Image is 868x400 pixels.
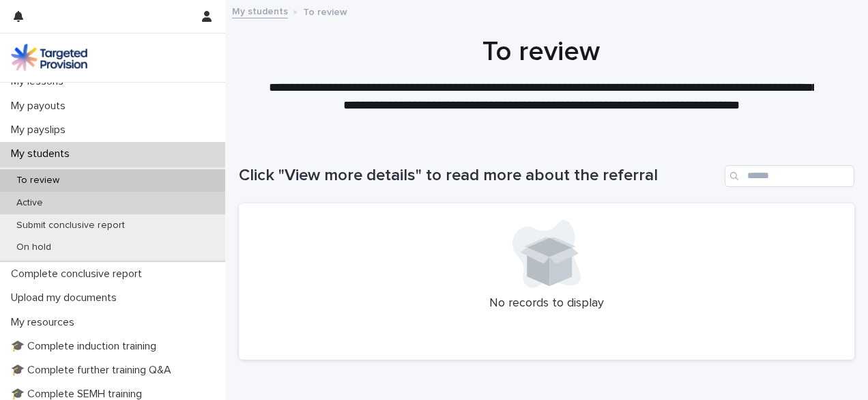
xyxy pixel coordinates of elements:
input: Search [725,165,854,187]
p: No records to display [255,296,838,311]
p: My resources [5,316,85,329]
p: On hold [5,242,62,253]
p: To review [5,175,70,186]
h1: Click "View more details" to read more about the referral [239,166,719,186]
p: My students [5,147,81,160]
p: Active [5,197,54,209]
a: My students [232,3,288,18]
h1: To review [239,35,844,68]
p: My payouts [5,100,76,113]
p: 🎓 Complete induction training [5,340,167,353]
p: My lessons [5,75,74,88]
p: My payslips [5,124,76,137]
p: 🎓 Complete further training Q&A [5,364,182,377]
p: Upload my documents [5,291,128,304]
p: Submit conclusive report [5,220,136,231]
img: M5nRWzHhSzIhMunXDL62 [11,44,87,71]
p: To review [303,3,347,18]
p: Complete conclusive report [5,268,153,281]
